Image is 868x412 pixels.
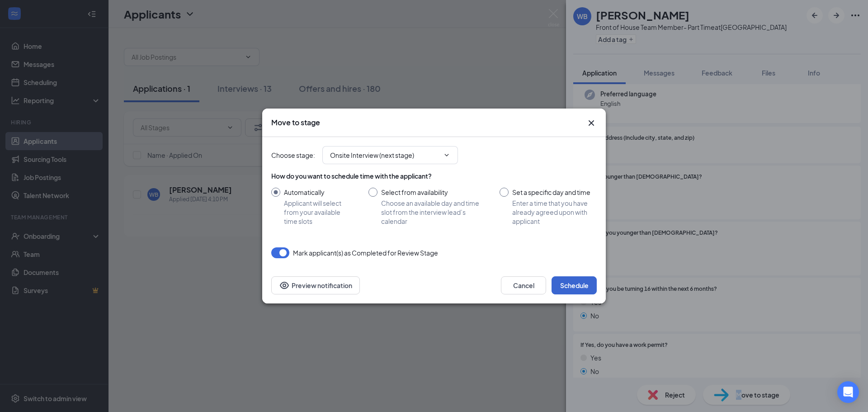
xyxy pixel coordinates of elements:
span: Mark applicant(s) as Completed for Review Stage [293,247,438,258]
span: Choose stage : [271,150,315,160]
h3: Move to stage [271,118,320,128]
div: Open Intercom Messenger [837,381,859,403]
svg: Eye [279,280,290,291]
button: Cancel [501,276,546,294]
button: Close [586,118,597,128]
button: Schedule [552,276,597,294]
svg: Cross [586,118,597,128]
div: How do you want to schedule time with the applicant? [271,171,597,180]
svg: ChevronDown [443,152,450,159]
button: Preview notificationEye [271,276,360,294]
